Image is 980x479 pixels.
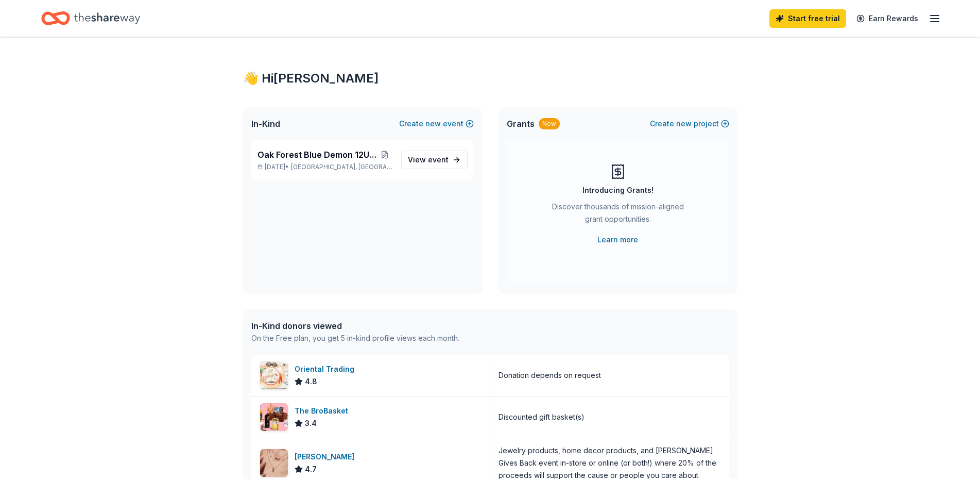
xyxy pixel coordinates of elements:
div: Discover thousands of mission-aligned grant opportunities. [548,201,688,229]
span: new [425,118,441,130]
img: Image for Kendra Scott [260,449,288,477]
span: Oak Forest Blue Demon 12U Fundraiser [257,148,377,161]
button: Createnewevent [399,118,474,130]
div: Discounted gift basket(s) [498,411,584,423]
span: View [408,154,449,166]
span: new [676,118,692,130]
div: Oriental Trading [295,363,358,375]
span: 3.4 [305,417,317,430]
p: [DATE] • [257,163,393,171]
img: Image for Oriental Trading [260,361,288,389]
div: Introducing Grants! [582,184,654,196]
div: Donation depends on request [498,369,601,382]
span: 4.7 [305,463,317,475]
a: View event [401,151,468,169]
span: [GEOGRAPHIC_DATA], [GEOGRAPHIC_DATA] [291,163,392,171]
span: Grants [507,118,535,130]
button: Createnewproject [650,118,729,130]
div: 👋 Hi [PERSON_NAME] [243,70,737,87]
span: event [428,155,449,164]
a: Start free trial [769,9,846,28]
div: In-Kind donors viewed [251,320,459,332]
a: Earn Rewards [850,9,924,28]
div: [PERSON_NAME] [295,451,358,463]
div: The BroBasket [295,405,352,417]
span: In-Kind [251,118,280,130]
div: New [539,118,560,129]
a: Home [41,6,140,30]
span: 4.8 [305,375,317,388]
img: Image for The BroBasket [260,403,288,431]
div: On the Free plan, you get 5 in-kind profile views each month. [251,332,459,344]
a: Learn more [597,234,638,246]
